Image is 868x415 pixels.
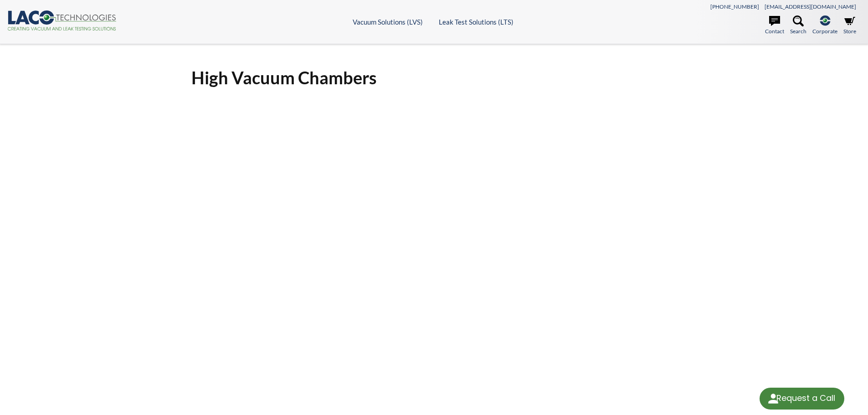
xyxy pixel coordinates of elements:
h1: High Vacuum Chambers [191,67,677,89]
a: Store [843,15,856,36]
a: Leak Test Solutions (LTS) [439,18,514,26]
img: round button [766,391,781,406]
div: Request a Call [760,388,844,410]
a: Vacuum Solutions (LVS) [353,18,423,26]
span: Corporate [812,27,837,36]
div: Request a Call [776,388,835,409]
a: [EMAIL_ADDRESS][DOMAIN_NAME] [765,3,856,10]
a: Contact [765,15,784,36]
a: Search [790,15,806,36]
a: [PHONE_NUMBER] [710,3,759,10]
